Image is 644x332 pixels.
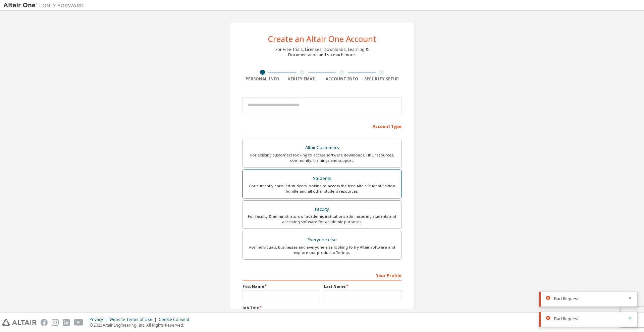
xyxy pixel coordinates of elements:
div: Altair Customers [247,143,397,152]
div: Verify Email [282,76,322,82]
div: For individuals, businesses and everyone else looking to try Altair software and explore our prod... [247,245,397,255]
div: Account Info [322,76,362,82]
div: For Free Trials, Licenses, Downloads, Learning & Documentation and so much more. [275,47,369,58]
div: Everyone else [247,235,397,245]
img: instagram.svg [52,319,59,326]
div: Cookie Consent [159,317,193,322]
img: youtube.svg [74,319,84,326]
label: Job Title [243,305,401,311]
div: For faculty & administrators of academic institutions administering students and accessing softwa... [247,214,397,224]
div: Faculty [247,205,397,214]
img: facebook.svg [41,319,48,326]
div: For existing customers looking to access software downloads, HPC resources, community, trainings ... [247,152,397,163]
div: Website Terms of Use [109,317,159,322]
div: Privacy [90,317,109,322]
p: © 2025 Altair Engineering, Inc. All Rights Reserved. [90,322,193,328]
label: First Name [243,284,320,289]
div: Security Setup [362,76,402,82]
div: For currently enrolled students looking to access the free Altair Student Edition bundle and all ... [247,183,397,194]
span: Bad Request [554,296,579,302]
label: Last Name [324,284,401,289]
div: Personal Info [243,76,282,82]
img: altair_logo.svg [2,319,37,326]
div: Your Profile [243,270,401,280]
img: linkedin.svg [63,319,70,326]
div: Account Type [243,121,401,131]
div: Create an Altair One Account [268,35,376,43]
span: Bad Request [554,316,579,322]
div: Students [247,174,397,183]
img: Altair One [3,2,87,9]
